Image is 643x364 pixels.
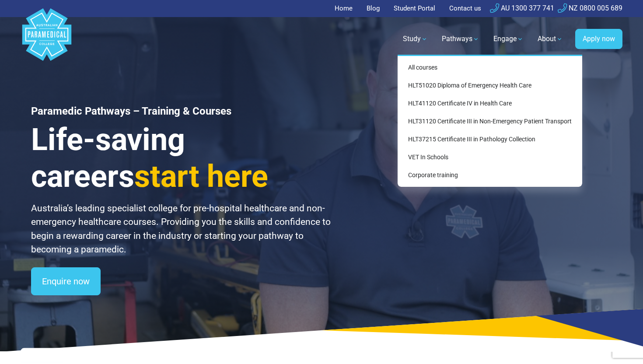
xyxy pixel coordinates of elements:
a: HLT31120 Certificate III in Non-Emergency Patient Transport [401,113,579,129]
a: AU 1300 377 741 [490,4,554,12]
h3: Life-saving careers [31,121,332,195]
h1: Paramedic Pathways – Training & Courses [31,105,332,118]
a: HLT41120 Certificate IV in Health Care [401,95,579,112]
div: Study [398,55,582,187]
span: start here [134,158,268,194]
a: All courses [401,59,579,76]
a: NZ 0800 005 689 [558,4,622,12]
a: Australian Paramedical College [21,17,73,61]
a: HLT37215 Certificate III in Pathology Collection [401,131,579,147]
a: Apply now [575,29,622,49]
a: Enquire now [31,267,101,295]
a: Engage [488,27,529,51]
a: VET In Schools [401,149,579,165]
p: Australia’s leading specialist college for pre-hospital healthcare and non-emergency healthcare c... [31,202,332,257]
a: Study [398,27,433,51]
a: HLT51020 Diploma of Emergency Health Care [401,77,579,94]
a: Pathways [437,27,485,51]
a: About [532,27,568,51]
a: Corporate training [401,167,579,183]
